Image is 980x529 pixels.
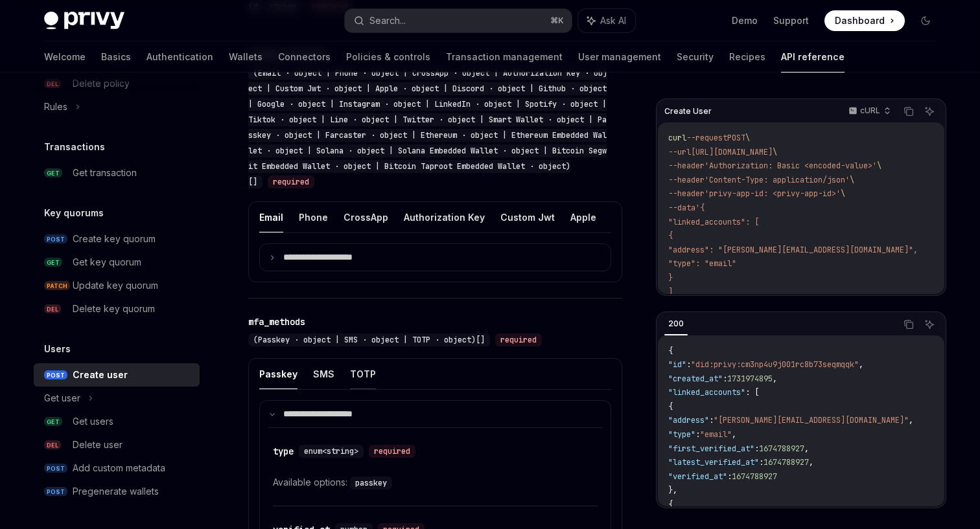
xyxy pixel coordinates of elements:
span: GET [44,168,62,178]
div: mfa_methods [248,315,305,328]
a: Policies & controls [346,41,430,73]
a: POSTAdd custom metadata [34,456,200,480]
span: POST [44,234,67,244]
span: "linked_accounts" [668,387,745,398]
button: Custom Jwt [500,202,555,232]
a: POSTPregenerate wallets [34,480,200,503]
button: Phone [299,202,328,232]
span: POST [727,133,745,143]
button: CrossApp [344,202,388,232]
button: TOTP [350,359,376,389]
button: Copy the contents from the code block [900,316,917,333]
span: : [754,444,759,454]
span: { [668,499,673,510]
div: Pregenerate wallets [73,484,159,499]
p: cURL [860,106,880,116]
div: required [268,175,314,188]
span: ⌘ K [550,16,564,26]
span: 1674788927 [759,444,804,454]
span: \ [877,161,881,171]
span: 1674788927 [732,471,777,482]
a: GETGet transaction [34,161,200,185]
a: POSTCreate key quorum [34,227,200,251]
span: '{ [695,203,705,213]
span: , [859,359,863,370]
span: 'Authorization: Basic <encoded-value>' [705,161,877,171]
span: [URL][DOMAIN_NAME] [691,147,773,157]
span: : [ [745,387,759,398]
span: "address": "[PERSON_NAME][EMAIL_ADDRESS][DOMAIN_NAME]", [668,245,918,255]
span: { [668,346,673,356]
span: \ [773,147,777,157]
span: , [732,429,736,440]
div: Available options: [273,475,598,490]
h5: Key quorums [44,205,104,221]
span: 'privy-app-id: <privy-app-id>' [705,188,841,199]
span: , [809,457,813,467]
span: Dashboard [835,14,885,27]
div: Get user [44,390,80,406]
span: --url [668,147,691,157]
span: DEL [44,304,61,314]
div: Create key quorum [73,231,156,247]
div: required [495,333,542,346]
a: Welcome [44,41,86,73]
a: DELDelete key quorum [34,297,200,321]
code: passkey [350,477,392,490]
a: Basics [101,41,131,73]
div: type [273,445,294,458]
span: enum<string> [304,446,358,456]
span: } [668,273,673,283]
a: Support [773,14,809,27]
span: GET [44,417,62,427]
span: \ [841,188,845,199]
span: --data [668,203,695,213]
span: : [686,359,691,370]
button: Passkey [259,359,297,389]
button: Search...⌘K [345,9,572,32]
div: Delete user [73,437,122,453]
a: Connectors [278,41,331,73]
a: GETGet key quorum [34,251,200,274]
span: { [668,231,673,241]
span: "type" [668,429,695,440]
div: Create user [73,367,128,383]
a: GETGet users [34,410,200,433]
span: GET [44,258,62,267]
span: , [804,444,809,454]
span: "address" [668,415,709,425]
span: POST [44,487,67,497]
span: Ask AI [600,14,626,27]
div: Get key quorum [73,254,141,270]
a: API reference [781,41,845,73]
span: "created_at" [668,374,723,384]
button: Authorization Key [404,202,485,232]
div: Get users [73,414,113,429]
a: PATCHUpdate key quorum [34,274,200,297]
span: Create User [664,106,712,117]
span: : [723,374,727,384]
div: Delete key quorum [73,301,155,317]
button: Ask AI [921,103,938,120]
span: "[PERSON_NAME][EMAIL_ADDRESS][DOMAIN_NAME]" [714,415,909,425]
span: { [668,401,673,412]
span: , [773,374,777,384]
div: required [369,445,415,458]
span: DEL [44,440,61,450]
span: 1731974895 [727,374,773,384]
span: }, [668,485,677,495]
span: --header [668,188,705,199]
a: Demo [732,14,758,27]
div: Search... [369,13,406,28]
span: (Passkey · object | SMS · object | TOTP · object)[] [253,335,485,345]
div: Add custom metadata [73,460,165,476]
span: "linked_accounts": [ [668,217,759,227]
span: 1674788927 [764,457,809,467]
span: POST [44,370,67,380]
button: Email [259,202,283,232]
span: "first_verified_at" [668,444,754,454]
span: --header [668,175,705,185]
span: \ [745,133,750,143]
span: : [695,429,700,440]
h5: Transactions [44,139,105,155]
